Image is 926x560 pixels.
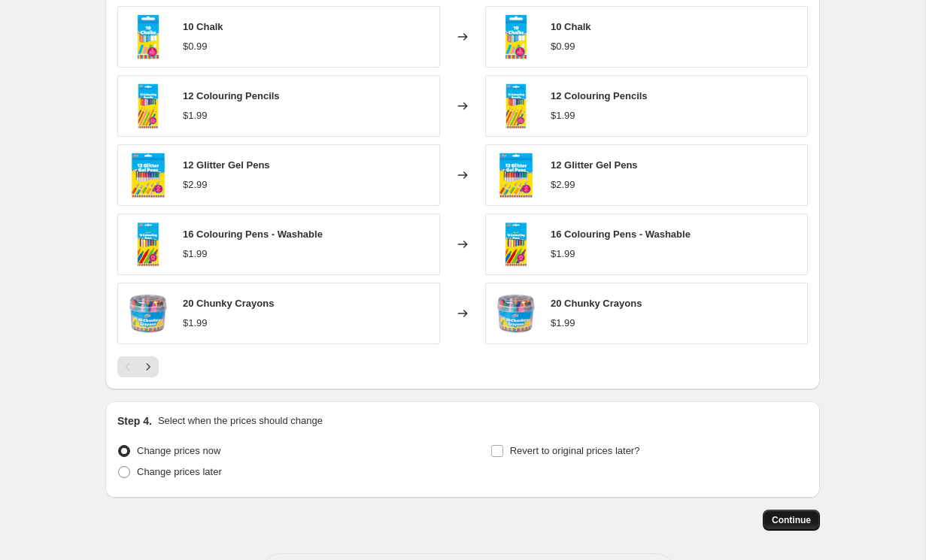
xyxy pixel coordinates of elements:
[551,21,591,32] span: 10 Chalk
[763,510,820,531] button: Continue
[493,14,539,59] img: HpxGSSjs_d7e966c5-ead2-4340-8a55-254932da99e5_80x.jpg
[551,159,638,171] span: 12 Glitter Gel Pens
[551,298,642,309] span: 20 Chunky Crayons
[126,222,171,267] img: ms7fZJYx_68801535-ef8f-4fd2-a727-0c2cd95f307f_80x.jpg
[551,229,691,240] span: 16 Colouring Pens - Washable
[183,108,208,123] div: $1.99
[138,356,159,377] button: Next
[126,83,171,129] img: 9aRKrvLn_921dbac1-fca3-42f0-93c6-6dac8f6974a8_80x.jpg
[137,445,220,456] span: Change prices now
[183,229,323,240] span: 16 Colouring Pens - Washable
[126,291,171,336] img: VIL3a0sd_eeb98ad9-8887-46cf-988a-312009d93758_80x.jpg
[183,298,274,309] span: 20 Chunky Crayons
[493,222,539,267] img: ms7fZJYx_68801535-ef8f-4fd2-a727-0c2cd95f307f_80x.jpg
[183,21,223,32] span: 10 Chalk
[493,83,539,129] img: 9aRKrvLn_921dbac1-fca3-42f0-93c6-6dac8f6974a8_80x.jpg
[126,153,171,198] img: VQfZyH2B_78dcfbde-cd7e-410d-9794-fe232850dc65_80x.jpg
[183,39,208,54] div: $0.99
[551,108,575,123] div: $1.99
[551,247,575,262] div: $1.99
[183,90,280,101] span: 12 Colouring Pencils
[183,159,270,171] span: 12 Glitter Gel Pens
[158,413,323,428] p: Select when the prices should change
[137,466,222,477] span: Change prices later
[493,291,539,336] img: VIL3a0sd_eeb98ad9-8887-46cf-988a-312009d93758_80x.jpg
[551,177,575,192] div: $2.99
[493,153,539,198] img: VQfZyH2B_78dcfbde-cd7e-410d-9794-fe232850dc65_80x.jpg
[183,177,208,192] div: $2.99
[551,90,648,101] span: 12 Colouring Pencils
[510,445,640,456] span: Revert to original prices later?
[772,514,811,526] span: Continue
[183,247,208,262] div: $1.99
[551,39,575,54] div: $0.99
[551,316,575,331] div: $1.99
[117,413,152,428] h2: Step 4.
[126,14,171,59] img: HpxGSSjs_d7e966c5-ead2-4340-8a55-254932da99e5_80x.jpg
[183,316,208,331] div: $1.99
[117,356,159,377] nav: Pagination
